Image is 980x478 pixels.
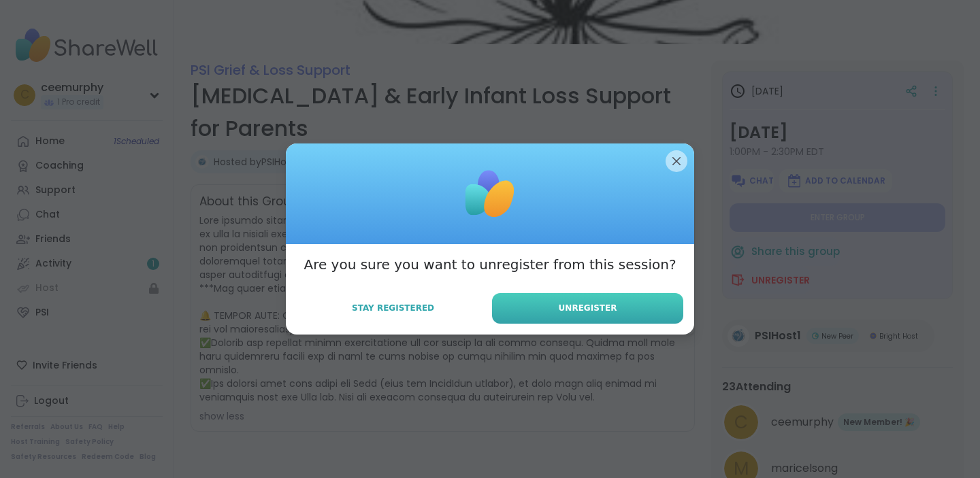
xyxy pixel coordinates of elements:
[492,293,683,324] button: Unregister
[297,294,489,322] button: Stay Registered
[456,160,524,228] img: ShareWell Logomark
[559,302,617,314] span: Unregister
[352,302,434,314] span: Stay Registered
[304,255,676,274] h3: Are you sure you want to unregister from this session?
